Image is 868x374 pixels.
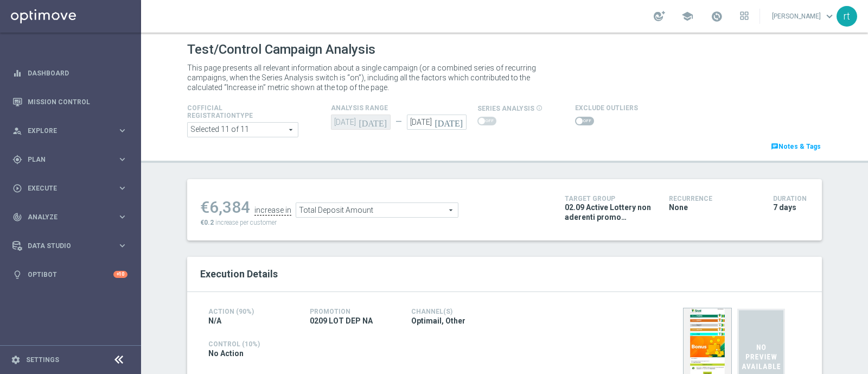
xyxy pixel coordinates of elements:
[411,316,465,326] span: Optimail, Other
[117,212,127,222] i: keyboard_arrow_right
[12,155,117,164] div: Plan
[208,308,293,315] h4: Action (90%)
[117,154,127,164] i: keyboard_arrow_right
[11,355,21,365] i: settings
[215,219,277,226] span: increase per customer
[12,68,22,78] i: equalizer
[28,185,117,192] span: Execute
[12,155,128,164] button: gps_fixed Plan keyboard_arrow_right
[208,340,598,348] h4: Control (10%)
[12,270,22,280] i: lightbulb
[477,105,534,112] span: series analysis
[12,241,117,251] div: Data Studio
[117,125,127,136] i: keyboard_arrow_right
[669,202,688,212] span: None
[28,214,117,220] span: Analyze
[773,195,809,202] h4: Duration
[117,183,127,193] i: keyboard_arrow_right
[824,10,835,22] span: keyboard_arrow_down
[407,115,467,130] input: Select Date
[12,212,22,222] i: track_changes
[12,98,128,106] button: Mission Control
[12,59,127,87] div: Dashboard
[12,260,127,289] div: Optibot
[12,184,128,193] button: play_circle_outline Execute keyboard_arrow_right
[200,268,278,280] span: Execution Details
[28,59,127,87] a: Dashboard
[200,198,250,217] div: €6,384
[770,141,822,153] a: chatNotes & Tags
[771,8,837,24] a: [PERSON_NAME]keyboard_arrow_down
[565,195,653,202] h4: Target Group
[208,316,221,326] span: N/A
[188,123,298,137] span: Expert Online Expert Retail Master Online Master Retail Other and 6 more
[28,243,117,249] span: Data Studio
[391,117,407,126] div: —
[771,143,778,150] i: chat
[12,87,127,116] div: Mission Control
[28,260,113,289] a: Optibot
[773,202,796,212] span: 7 days
[575,104,638,112] h4: Exclude Outliers
[837,6,857,27] div: rt
[12,212,117,222] div: Analyze
[208,348,244,358] span: No Action
[187,104,279,119] h4: Cofficial Registrationtype
[12,126,22,136] i: person_search
[331,104,477,112] h4: analysis range
[28,87,127,116] a: Mission Control
[411,308,496,315] h4: Channel(s)
[12,155,22,164] i: gps_fixed
[536,105,542,111] i: info_outline
[12,69,128,78] button: equalizer Dashboard
[310,316,373,326] span: 0209 LOT DEP NA
[12,242,128,250] button: Data Studio keyboard_arrow_right
[359,115,391,126] i: [DATE]
[435,115,467,126] i: [DATE]
[12,126,117,136] div: Explore
[187,42,375,58] h1: Test/Control Campaign Analysis
[117,240,127,251] i: keyboard_arrow_right
[681,10,693,22] span: school
[12,270,128,279] button: lightbulb Optibot +10
[28,156,117,163] span: Plan
[200,219,214,226] span: €0.2
[669,195,757,202] h4: Recurrence
[254,206,291,215] div: increase in
[565,202,653,222] span: 02.09 Active Lottery non aderenti promo agosto_marginalità>0
[12,213,128,221] button: track_changes Analyze keyboard_arrow_right
[26,357,59,363] a: Settings
[12,183,22,193] i: play_circle_outline
[28,128,117,134] span: Explore
[113,271,127,278] div: +10
[187,63,551,92] p: This page presents all relevant information about a single campaign (or a combined series of recu...
[310,308,395,315] h4: Promotion
[12,126,128,135] button: person_search Explore keyboard_arrow_right
[12,183,117,193] div: Execute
